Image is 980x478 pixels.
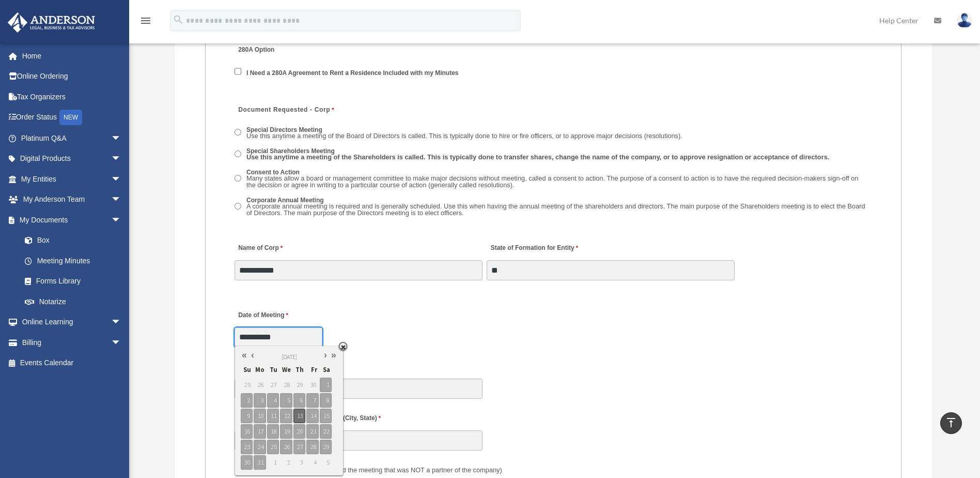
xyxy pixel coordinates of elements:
[267,378,279,392] span: 27
[14,250,132,271] a: Meeting Minutes
[139,14,152,27] i: menu
[320,409,332,423] span: 15
[945,416,957,429] i: vertical_align_top
[320,363,332,377] span: Sa
[282,353,297,361] span: [DATE]
[14,291,137,312] a: Notarize
[7,210,137,230] a: My Documentsarrow_drop_down
[246,202,865,217] span: A corporate annual meeting is required and is generally scheduled. Use this when having the annua...
[241,440,253,454] span: 23
[7,86,137,107] a: Tax Organizers
[293,440,305,454] span: 27
[957,13,972,28] img: User Pic
[7,169,137,189] a: My Entitiesarrow_drop_down
[254,440,266,454] span: 24
[111,189,132,211] span: arrow_drop_down
[14,271,137,292] a: Forms Library
[111,312,132,333] span: arrow_drop_down
[111,210,132,231] span: arrow_drop_down
[306,378,318,392] span: 30
[293,455,305,470] span: 3
[306,424,318,439] span: 21
[254,424,266,439] span: 17
[111,169,132,190] span: arrow_drop_down
[320,378,332,392] span: 1
[254,455,266,470] span: 31
[246,132,682,140] span: Use this anytime a meeting of the Board of Directors is called. This is typically done to hire or...
[280,363,292,377] span: We
[241,393,253,408] span: 2
[280,455,292,470] span: 2
[293,393,305,408] span: 6
[267,424,279,439] span: 18
[7,353,137,374] a: Events Calendar
[320,393,332,408] span: 8
[306,440,318,454] span: 28
[14,230,137,251] a: Box
[243,69,462,78] label: I Need a 280A Agreement to Rent a Residence Included with my Minutes
[7,332,137,353] a: Billingarrow_drop_down
[254,409,266,423] span: 10
[7,66,137,87] a: Online Ordering
[238,106,330,113] span: Document Requested - Corp
[173,14,184,25] i: search
[306,455,318,470] span: 4
[487,242,580,256] label: State of Formation for Entity
[280,393,292,408] span: 5
[7,128,137,148] a: Platinum Q&Aarrow_drop_down
[241,378,253,392] span: 25
[139,18,152,27] a: menu
[940,412,962,434] a: vertical_align_top
[7,148,137,169] a: Digital Productsarrow_drop_down
[320,455,332,470] span: 5
[235,242,285,256] label: Name of Corp
[59,110,82,125] div: NEW
[241,455,253,470] span: 30
[111,148,132,170] span: arrow_drop_down
[7,312,137,333] a: Online Learningarrow_drop_down
[243,147,833,163] label: Special Shareholders Meeting
[267,409,279,423] span: 11
[243,126,686,142] label: Special Directors Meeting
[267,393,279,408] span: 4
[235,464,505,477] label: Also Present
[254,363,266,377] span: Mo
[235,412,383,426] label: Location where Meeting took place (City, State)
[276,466,502,474] span: (Did anyone else attend the meeting that was NOT a partner of the company)
[293,409,305,423] span: 13
[5,12,98,33] img: Anderson Advisors Platinum Portal
[111,128,132,149] span: arrow_drop_down
[267,363,279,377] span: Tu
[241,363,253,377] span: Su
[254,393,266,408] span: 3
[280,424,292,439] span: 19
[254,378,266,392] span: 26
[306,363,318,377] span: Fr
[235,43,333,57] label: 280A Option
[7,189,137,210] a: My Anderson Teamarrow_drop_down
[235,308,333,322] label: Date of Meeting
[280,378,292,392] span: 28
[243,168,873,191] label: Consent to Action
[267,440,279,454] span: 25
[306,393,318,408] span: 7
[235,360,333,374] label: Time of day Meeting Held
[267,455,279,470] span: 1
[7,107,137,128] a: Order StatusNEW
[293,424,305,439] span: 20
[7,46,137,66] a: Home
[293,363,305,377] span: Th
[241,409,253,423] span: 9
[306,409,318,423] span: 14
[293,378,305,392] span: 29
[280,440,292,454] span: 26
[320,424,332,439] span: 22
[320,440,332,454] span: 29
[280,409,292,423] span: 12
[246,153,829,161] span: Use this anytime a meeting of the Shareholders is called. This is typically done to transfer shar...
[241,424,253,439] span: 16
[246,174,859,189] span: Many states allow a board or management committee to make major decisions without meeting, called...
[243,196,873,219] label: Corporate Annual Meeting
[111,332,132,353] span: arrow_drop_down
